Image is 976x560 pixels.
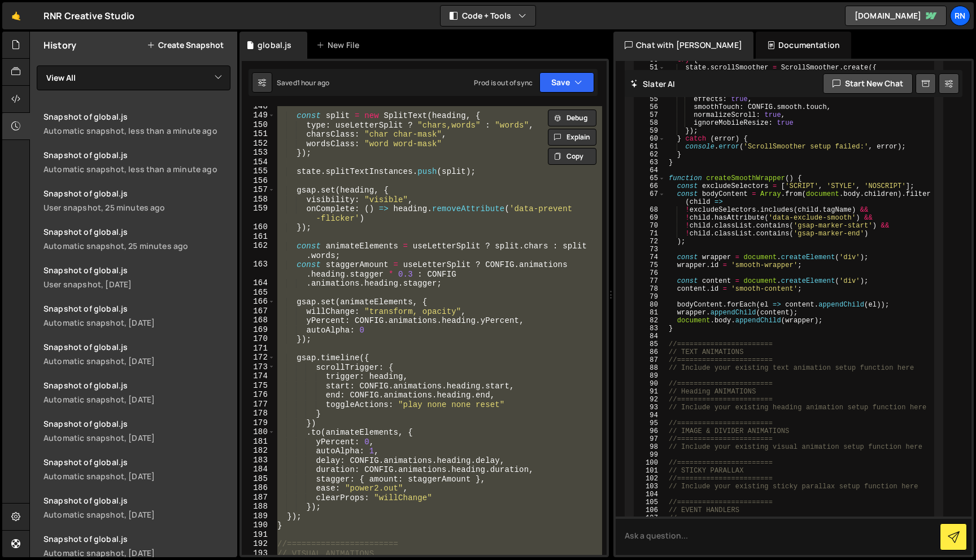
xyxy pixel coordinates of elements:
div: 190 [242,520,275,530]
div: User snapshot, [DATE] [43,279,230,290]
button: Start new chat [823,73,913,94]
a: Snapshot of global.jsAutomatic snapshot, less than a minute ago [37,143,237,181]
div: 98 [635,443,665,451]
div: 193 [242,549,275,558]
div: 179 [242,418,275,428]
div: 166 [242,297,275,307]
button: Debug [548,110,596,126]
div: 91 [635,388,665,396]
div: 82 [635,317,665,325]
div: 89 [635,372,665,380]
div: 175 [242,381,275,391]
div: 164 [242,278,275,288]
div: 154 [242,158,275,167]
div: 81 [635,309,665,317]
div: Snapshot of global.js [43,150,230,160]
div: 173 [242,362,275,372]
div: Automatic snapshot, [DATE] [43,471,230,482]
div: 90 [635,380,665,388]
div: 165 [242,288,275,297]
button: Code + Tools [441,6,535,26]
div: 94 [635,412,665,419]
div: 189 [242,511,275,521]
div: 177 [242,400,275,409]
div: 84 [635,333,665,340]
div: 68 [635,206,665,214]
div: Snapshot of global.js [43,188,230,199]
div: 76 [635,269,665,277]
button: Create Snapshot [147,41,224,50]
div: 187 [242,493,275,502]
div: 185 [242,474,275,484]
div: 148 [242,102,275,111]
div: 192 [242,539,275,549]
div: Automatic snapshot, 25 minutes ago [43,240,230,251]
div: Automatic snapshot, less than a minute ago [43,164,230,174]
div: 85 [635,340,665,348]
div: Prod is out of sync [474,78,533,88]
div: 107 [635,514,665,522]
div: 161 [242,232,275,242]
div: Snapshot of global.js [43,380,230,391]
div: 105 [635,498,665,506]
div: 66 [635,182,665,190]
a: Snapshot of global.js Automatic snapshot, 25 minutes ago [37,220,237,258]
div: Automatic snapshot, [DATE] [43,356,230,366]
div: Snapshot of global.js [43,457,230,467]
div: User snapshot, 25 minutes ago [43,202,230,213]
div: 61 [635,143,665,151]
div: 58 [635,119,665,127]
div: 88 [635,364,665,372]
div: 73 [635,246,665,253]
div: 1 hour ago [297,78,330,88]
a: Snapshot of global.js Automatic snapshot, [DATE] [37,412,237,450]
div: 63 [635,159,665,167]
div: 182 [242,446,275,456]
div: 93 [635,404,665,412]
div: Automatic snapshot, less than a minute ago [43,125,230,136]
div: Automatic snapshot, [DATE] [43,548,230,558]
div: 71 [635,230,665,238]
a: 🤙 [2,2,30,29]
div: 158 [242,195,275,204]
div: 64 [635,167,665,174]
div: 80 [635,301,665,309]
div: 72 [635,238,665,246]
div: 75 [635,261,665,269]
a: RN [950,6,970,26]
a: Snapshot of global.js User snapshot, [DATE] [37,258,237,296]
div: 159 [242,204,275,222]
div: 149 [242,111,275,120]
div: 178 [242,409,275,418]
div: 103 [635,483,665,491]
div: Automatic snapshot, [DATE] [43,394,230,405]
div: 155 [242,167,275,176]
div: 153 [242,148,275,158]
a: Snapshot of global.js Automatic snapshot, [DATE] [37,373,237,412]
div: 162 [242,241,275,260]
div: 65 [635,174,665,182]
div: 96 [635,427,665,435]
a: Snapshot of global.jsAutomatic snapshot, less than a minute ago [37,104,237,143]
div: 174 [242,371,275,381]
div: 106 [635,506,665,514]
div: 172 [242,353,275,362]
div: 160 [242,222,275,232]
button: Save [539,72,594,93]
div: global.js [258,40,291,51]
a: Snapshot of global.js Automatic snapshot, [DATE] [37,335,237,373]
div: Snapshot of global.js [43,265,230,275]
div: 97 [635,435,665,443]
div: 151 [242,129,275,139]
div: 188 [242,502,275,511]
div: 87 [635,356,665,364]
div: Automatic snapshot, [DATE] [43,317,230,328]
div: 167 [242,307,275,316]
div: 99 [635,451,665,459]
div: 59 [635,127,665,135]
h2: Slater AI [630,78,676,89]
div: 170 [242,334,275,344]
a: Snapshot of global.js User snapshot, 25 minutes ago [37,181,237,220]
button: Copy [548,148,596,165]
a: Snapshot of global.js Automatic snapshot, [DATE] [37,296,237,335]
